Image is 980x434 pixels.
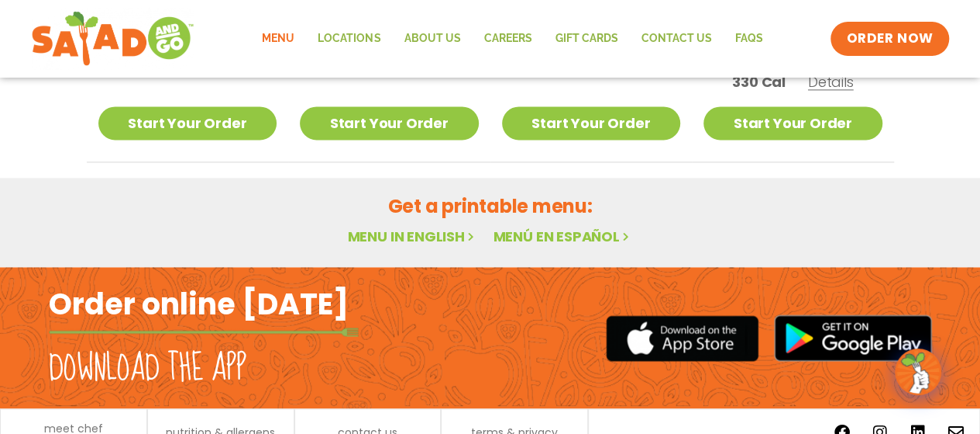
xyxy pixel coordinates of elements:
[896,350,940,394] img: wpChatIcon
[306,21,392,57] a: Locations
[49,328,359,336] img: fork
[846,30,933,48] span: ORDER NOW
[347,227,477,246] a: Menu in English
[300,106,479,140] a: Start Your Order
[723,21,774,57] a: FAQs
[774,314,932,361] img: google_play
[472,21,543,57] a: Careers
[493,227,632,246] a: Menú en español
[98,106,277,140] a: Start Your Order
[250,21,306,57] a: Menu
[808,72,854,92] span: Details
[49,347,246,391] h2: Download the app
[87,193,894,220] h2: Get a printable menu:
[732,71,786,92] span: 330 Cal
[703,106,882,140] a: Start Your Order
[543,21,629,57] a: GIFT CARDS
[502,106,681,140] a: Start Your Order
[49,285,349,323] h2: Order online [DATE]
[31,8,194,70] img: new-SAG-logo-768×292
[830,22,948,56] a: ORDER NOW
[392,21,472,57] a: About Us
[629,21,723,57] a: Contact Us
[250,21,774,57] nav: Menu
[606,313,758,363] img: appstore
